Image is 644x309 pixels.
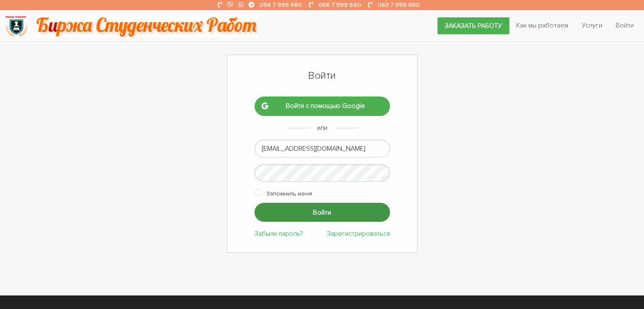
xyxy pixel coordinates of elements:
img: motto-2ce64da2796df845c65ce8f9480b9c9d679903764b3ca6da4b6de107518df0fe.gif [36,14,258,38]
a: Как мы работаем [509,17,575,33]
input: Адрес электронной почты [254,140,390,157]
span: или [317,124,327,132]
h1: Войти [254,69,390,83]
input: Войти [254,203,390,222]
a: 066 7 999 660 [318,1,361,8]
span: Войти с помощью Google [268,102,383,110]
a: Заказать работу [437,17,509,34]
a: Войти [609,17,641,33]
a: Забыли пароль? [254,229,303,238]
a: 063 7 999 660 [377,1,419,8]
a: Войти с помощью Google [254,97,390,116]
img: logo-135dea9cf721667cc4ddb0c1795e3ba8b7f362e3d0c04e2cc90b931989920324.png [5,14,28,38]
a: 096 7 999 660 [260,1,302,8]
a: Зарегистрироваться [327,229,390,238]
a: Услуги [575,17,609,33]
label: Запомнить меня [266,188,312,199]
